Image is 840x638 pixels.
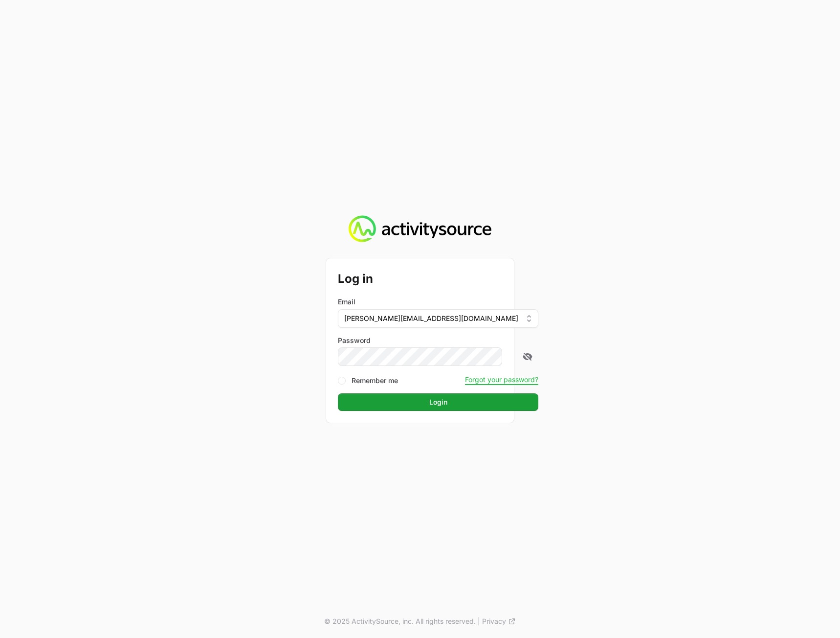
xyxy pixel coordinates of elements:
span: Login [429,396,447,408]
span: [PERSON_NAME][EMAIL_ADDRESS][DOMAIN_NAME] [344,314,518,323]
label: Remember me [352,376,398,386]
span: | [478,616,480,626]
p: © 2025 ActivitySource, inc. All rights reserved. [324,616,476,626]
label: Password [338,336,538,345]
button: Forgot your password? [465,375,538,384]
button: [PERSON_NAME][EMAIL_ADDRESS][DOMAIN_NAME] [338,309,538,328]
a: Privacy [482,616,516,626]
button: Login [338,393,538,411]
img: Activity Source [349,215,491,243]
h2: Log in [338,270,538,288]
label: Email [338,297,355,307]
